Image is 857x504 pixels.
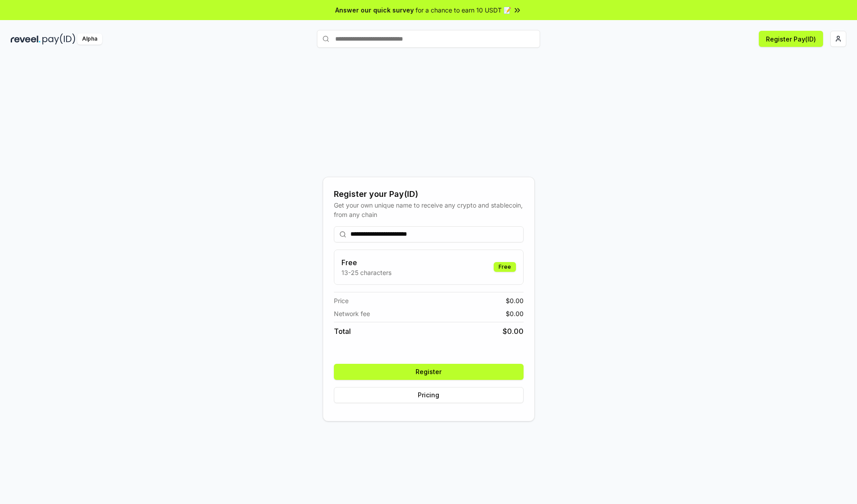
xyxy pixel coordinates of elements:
[759,31,823,47] button: Register Pay(ID)
[334,200,524,219] div: Get your own unique name to receive any crypto and stablecoin, from any chain
[341,268,391,277] p: 13-25 characters
[334,387,524,403] button: Pricing
[334,364,524,380] button: Register
[334,296,349,305] span: Price
[334,309,370,318] span: Network fee
[77,33,102,45] div: Alpha
[416,5,511,15] span: for a chance to earn 10 USDT 📝
[506,309,524,318] span: $ 0.00
[334,326,351,337] span: Total
[506,296,524,305] span: $ 0.00
[341,257,391,268] h3: Free
[334,188,524,200] div: Register your Pay(ID)
[335,5,414,15] span: Answer our quick survey
[11,33,41,45] img: reveel_dark
[494,262,516,272] div: Free
[42,33,75,45] img: pay_id
[503,326,524,337] span: $ 0.00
